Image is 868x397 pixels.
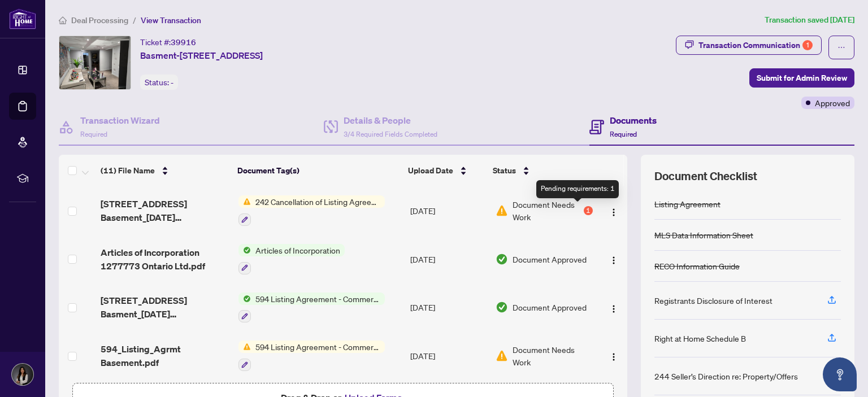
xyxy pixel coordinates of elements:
img: Logo [609,304,618,313]
button: Logo [605,298,623,316]
h4: Details & People [344,114,437,127]
span: Deal Processing [71,15,128,25]
td: [DATE] [406,235,491,283]
div: Ticket #: [140,36,196,49]
h4: Transaction Wizard [80,114,160,127]
div: 244 Seller’s Direction re: Property/Offers [654,370,798,382]
span: Document Needs Work [513,343,593,368]
img: logo [9,8,36,29]
th: (11) File Name [96,155,233,186]
button: Transaction Communication1 [676,36,822,55]
span: Submit for Admin Review [757,69,847,87]
span: 594 Listing Agreement - Commercial - Landlord Designated Representation Agreement Authority to Of... [251,293,385,305]
span: [STREET_ADDRESS] Basment_[DATE] 20_25_40.pdf [101,294,229,321]
div: Transaction Communication [698,36,813,54]
span: Basment-[STREET_ADDRESS] [140,49,263,62]
img: Status Icon [238,244,251,256]
span: home [59,16,67,24]
img: Logo [609,352,618,361]
img: Status Icon [238,195,251,208]
span: Document Approved [513,301,587,313]
img: IMG-N12206348_1.jpg [59,36,131,89]
button: Status Icon242 Cancellation of Listing Agreement - Authority to Offer for Sale [238,195,385,226]
div: 1 [802,40,813,50]
img: Document Status [496,204,508,217]
h4: Documents [610,114,657,127]
span: [STREET_ADDRESS] Basement_[DATE] 20_49_29.pdf [101,197,229,224]
span: View Transaction [141,15,201,25]
div: MLS Data Information Sheet [654,229,753,241]
span: (11) File Name [101,164,155,177]
span: Required [80,130,107,138]
span: Approved [815,97,850,109]
span: - [171,77,173,88]
img: Document Status [496,301,508,313]
span: 39916 [171,37,196,47]
span: Articles of Incorporation [251,244,345,256]
img: Logo [609,256,618,265]
button: Logo [605,250,623,268]
span: 3/4 Required Fields Completed [344,130,437,138]
button: Logo [605,347,623,365]
span: Document Approved [513,253,587,265]
th: Document Tag(s) [233,155,404,186]
td: [DATE] [406,331,491,380]
img: Document Status [496,253,508,265]
span: 242 Cancellation of Listing Agreement - Authority to Offer for Sale [251,195,385,208]
div: Registrants Disclosure of Interest [654,294,772,307]
td: [DATE] [406,186,491,235]
span: 594 Listing Agreement - Commercial - Landlord Designated Representation Agreement Authority to Of... [251,341,385,353]
span: Upload Date [408,164,453,177]
span: 594_Listing_Agrmt Basement.pdf [101,342,229,369]
div: 1 [584,206,593,215]
img: Profile Icon [12,364,33,385]
article: Transaction saved [DATE] [765,14,854,27]
th: Status [488,155,594,186]
button: Logo [605,202,623,220]
button: Status IconArticles of Incorporation [238,244,345,274]
button: Status Icon594 Listing Agreement - Commercial - Landlord Designated Representation Agreement Auth... [238,293,385,323]
img: Status Icon [238,293,251,305]
th: Upload Date [403,155,488,186]
button: Status Icon594 Listing Agreement - Commercial - Landlord Designated Representation Agreement Auth... [238,341,385,371]
div: Right at Home Schedule B [654,332,746,344]
img: Status Icon [238,341,251,353]
span: Articles of Incorporation 1277773 Ontario Ltd.pdf [101,246,229,273]
td: [DATE] [406,283,491,332]
div: Listing Agreement [654,198,721,210]
img: Logo [609,208,618,217]
span: Required [610,130,637,138]
span: ellipsis [837,43,845,51]
div: Status: [140,75,178,90]
span: Status [493,164,516,177]
img: Document Status [496,350,508,362]
span: Document Needs Work [513,198,581,223]
div: Pending requirements: 1 [536,180,619,198]
button: Open asap [823,357,857,391]
li: / [133,14,136,27]
div: RECO Information Guide [654,260,740,272]
span: Document Checklist [654,168,757,184]
button: Submit for Admin Review [749,68,854,88]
